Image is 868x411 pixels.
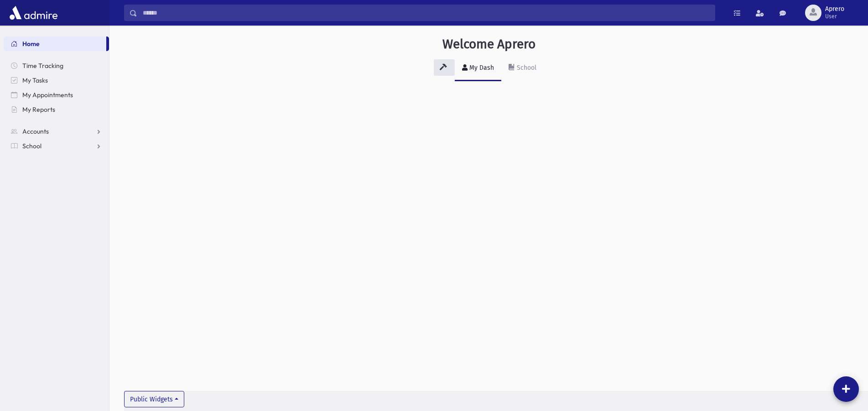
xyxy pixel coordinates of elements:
span: Accounts [22,127,49,135]
button: Public Widgets [124,391,184,407]
a: School [4,139,109,153]
a: Accounts [4,124,109,139]
a: My Dash [455,56,501,81]
h3: Welcome Aprero [442,36,535,52]
a: Home [4,36,106,51]
a: My Appointments [4,88,109,102]
a: School [501,56,544,81]
div: My Dash [468,64,494,72]
span: School [22,142,42,150]
span: My Tasks [22,76,48,84]
input: Search [137,5,715,21]
a: My Reports [4,102,109,117]
img: AdmirePro [7,4,60,22]
span: My Reports [22,105,55,114]
div: School [515,64,536,72]
span: Time Tracking [22,62,63,70]
a: Time Tracking [4,58,109,73]
span: My Appointments [22,91,73,99]
span: Home [22,40,40,48]
span: User [825,13,844,20]
span: Aprero [825,5,844,13]
a: My Tasks [4,73,109,88]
